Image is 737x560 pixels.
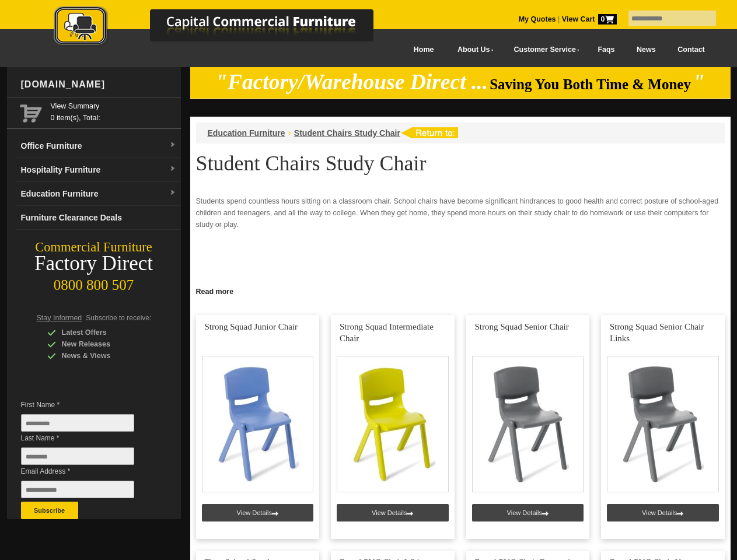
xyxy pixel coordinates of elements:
a: Student Chairs Study Chair [294,128,400,138]
a: Education Furnituredropdown [16,182,181,206]
a: Customer Service [501,37,586,63]
a: Faqs [587,37,626,63]
a: View Cart0 [560,15,616,23]
a: Hospitality Furnituredropdown [16,158,181,182]
em: "Factory/Warehouse Direct ... [215,70,488,94]
div: New Releases [47,338,158,350]
strong: View Cart [562,15,617,23]
a: Education Furniture [208,128,285,138]
img: return to [400,127,458,138]
a: About Us [445,37,501,63]
span: Saving You Both Time & Money [490,76,691,92]
a: Office Furnituredropdown [16,134,181,158]
a: News [626,37,666,63]
div: Factory Direct [7,256,181,272]
span: 0 item(s), Total: [51,100,176,122]
em: " [693,70,705,94]
img: dropdown [169,190,176,197]
img: dropdown [169,166,176,173]
span: First Name * [21,399,152,411]
div: News & Views [47,350,158,362]
div: [DOMAIN_NAME] [16,67,181,102]
button: Subscribe [21,502,78,519]
img: Capital Commercial Furniture Logo [22,6,430,48]
span: Last Name * [21,432,152,444]
div: 0800 800 507 [7,271,181,293]
span: 0 [598,14,617,24]
a: Capital Commercial Furniture Logo [22,6,430,52]
span: Subscribe to receive: [86,314,151,322]
input: Email Address * [21,481,134,498]
input: Last Name * [21,447,134,465]
p: Students spend countless hours sitting on a classroom chair. School chairs have become significan... [196,195,725,230]
img: dropdown [169,142,176,149]
span: Email Address * [21,466,152,477]
input: First Name * [21,414,134,432]
a: Click to read more [190,283,731,297]
div: Commercial Furniture [7,239,181,256]
div: Latest Offers [47,327,158,338]
a: View Summary [51,100,176,112]
h1: Student Chairs Study Chair [196,152,725,174]
li: › [288,127,291,139]
a: Furniture Clearance Deals [16,206,181,230]
span: Stay Informed [37,314,82,322]
a: Contact [666,37,715,63]
a: My Quotes [519,15,556,23]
